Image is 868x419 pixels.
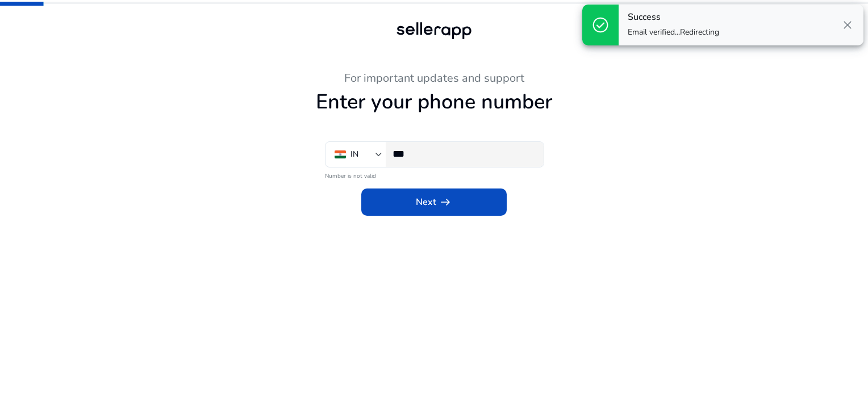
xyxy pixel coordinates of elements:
h1: Enter your phone number [122,90,746,114]
div: IN [350,148,358,161]
span: Next [416,195,452,209]
span: close [841,18,854,32]
mat-error: Number is not valid [325,169,543,181]
span: arrow_right_alt [439,195,452,209]
h3: For important updates and support [122,72,746,85]
h4: Success [628,12,719,23]
button: Nextarrow_right_alt [361,188,507,216]
span: check_circle [591,16,610,34]
p: Email verified...Redirecting [628,27,719,38]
